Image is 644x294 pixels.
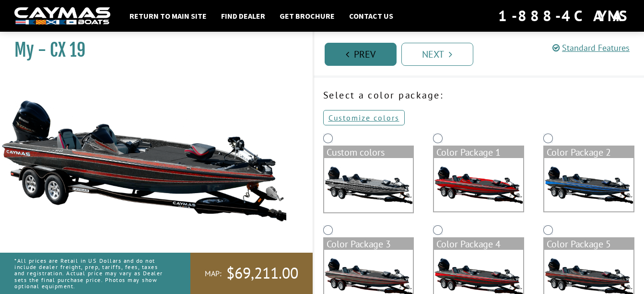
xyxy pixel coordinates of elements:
[323,110,405,125] a: Customize colors
[216,10,270,22] a: Find Dealer
[205,269,222,279] span: MAP:
[344,10,398,22] a: Contact Us
[324,238,413,250] div: Color Package 3
[14,7,110,25] img: white-logo-c9c8dbefe5ff5ceceb0f0178aa75bf4bb51f6bca0971e226c86eb53dfe498488.png
[325,43,397,66] a: Prev
[544,238,633,250] div: Color Package 5
[544,147,633,158] div: Color Package 2
[434,158,523,211] img: color_package_302.png
[125,10,211,22] a: Return to main site
[275,10,340,22] a: Get Brochure
[323,88,635,102] p: Select a color package:
[434,147,523,158] div: Color Package 1
[226,263,298,283] span: $69,211.00
[324,147,413,158] div: Custom colors
[190,253,313,294] a: MAP:$69,211.00
[14,253,169,294] p: *All prices are Retail in US Dollars and do not include dealer freight, prep, tariffs, fees, taxe...
[434,238,523,250] div: Color Package 4
[552,42,630,53] a: Standard Features
[14,39,289,61] h1: My - CX 19
[401,43,473,66] a: Next
[544,158,633,211] img: color_package_303.png
[324,158,413,212] img: cx-Base-Layer.png
[498,5,630,26] div: 1-888-4CAYMAS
